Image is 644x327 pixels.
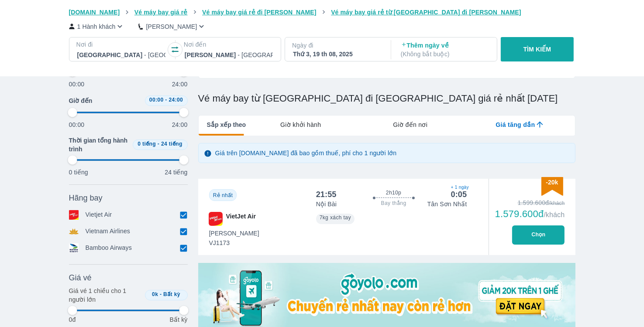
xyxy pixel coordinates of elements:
[77,22,116,31] p: 1 Hành khách
[401,41,489,58] p: Thêm ngày về
[138,22,206,31] button: [PERSON_NAME]
[316,200,337,208] p: Nội Bài
[316,189,337,200] div: 21:55
[495,209,565,219] div: 1.579.600đ
[213,192,233,198] span: Rẻ nhất
[169,97,183,103] span: 24:00
[198,92,575,105] h1: Vé máy bay từ [GEOGRAPHIC_DATA] đi [GEOGRAPHIC_DATA] giá rẻ nhất [DATE]
[172,120,188,129] p: 24:00
[320,215,351,221] span: 7kg xách tay
[86,243,132,253] p: Bamboo Airways
[169,315,187,324] p: Bất kỳ
[86,210,112,220] p: Vietjet Air
[76,40,166,49] p: Nơi đi
[152,291,158,297] span: 0k
[165,168,187,177] p: 24 tiếng
[184,40,274,49] p: Nơi đến
[69,315,76,324] p: 0đ
[541,177,563,196] img: discount
[386,189,401,196] span: 2h10p
[69,120,85,129] p: 00:00
[69,193,103,203] span: Hãng bay
[149,97,164,103] span: 00:00
[546,179,558,186] span: -20k
[138,141,156,147] span: 0 tiếng
[69,9,120,16] span: [DOMAIN_NAME]
[501,37,574,61] button: TÌM KIẾM
[165,97,167,103] span: -
[451,184,467,191] span: + 1 ngày
[495,198,565,207] div: 1.599.600đ
[69,80,85,89] p: 00:00
[69,96,93,105] span: Giờ đến
[69,272,92,283] span: Giá vé
[134,9,188,16] span: Vé máy bay giá rẻ
[202,9,317,16] span: Vé máy bay giá rẻ đi [PERSON_NAME]
[451,189,467,200] div: 0:05
[496,120,535,129] span: Giá tăng dần
[427,200,467,208] p: Tân Sơn Nhất
[331,9,521,16] span: Vé máy bay giá rẻ từ [GEOGRAPHIC_DATA] đi [PERSON_NAME]
[160,291,162,297] span: -
[158,141,159,147] span: -
[293,50,381,58] div: Thứ 3, 19 th 08, 2025
[512,225,565,245] button: Chọn
[163,291,180,297] span: Bất kỳ
[146,22,197,31] p: [PERSON_NAME]
[69,286,141,304] p: Giá vé 1 chiều cho 1 người lớn
[69,136,129,153] span: Thời gian tổng hành trình
[69,22,125,31] button: 1 Hành khách
[292,41,382,50] p: Ngày đi
[209,229,259,238] span: [PERSON_NAME]
[207,120,246,129] span: Sắp xếp theo
[69,168,88,177] p: 0 tiếng
[280,120,321,129] span: Giờ khởi hành
[523,45,551,54] p: TÌM KIẾM
[161,141,183,147] span: 24 tiếng
[172,80,188,89] p: 24:00
[86,227,131,236] p: Vietnam Airlines
[215,149,397,157] p: Giá trên [DOMAIN_NAME] đã bao gồm thuế, phí cho 1 người lớn
[226,212,256,226] span: VietJet Air
[69,8,575,17] nav: breadcrumb
[209,238,259,247] span: VJ1173
[246,116,575,134] div: lab API tabs example
[209,212,223,226] img: VJ
[544,211,565,218] span: /khách
[393,120,427,129] span: Giờ đến nơi
[401,50,489,58] p: ( Không bắt buộc )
